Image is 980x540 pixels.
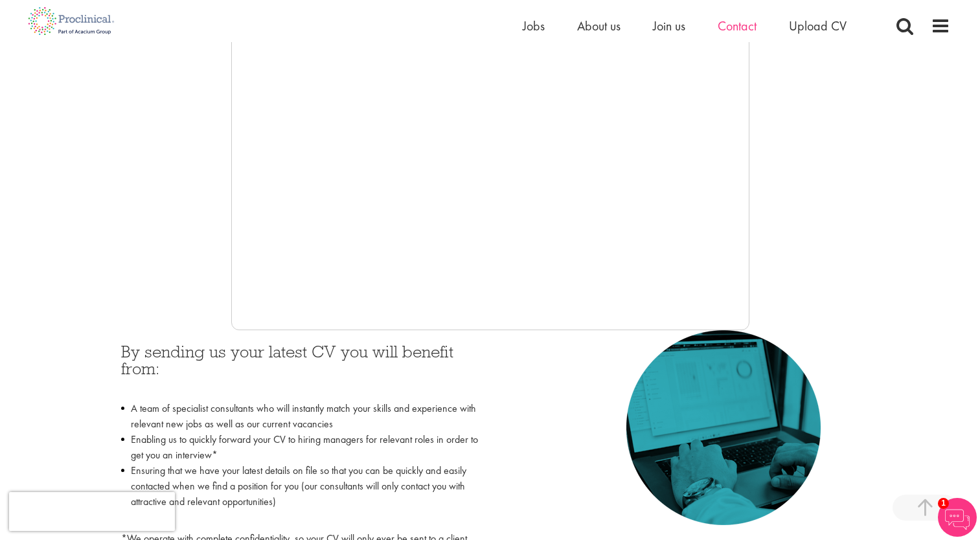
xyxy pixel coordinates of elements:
img: Chatbot [938,498,977,537]
a: Jobs [523,17,545,34]
a: Join us [653,17,685,34]
a: Contact [718,17,757,34]
li: Ensuring that we have your latest details on file so that you can be quickly and easily contacted... [121,463,481,525]
span: 1 [938,498,949,509]
a: About us [577,17,621,34]
a: Upload CV [789,17,847,34]
iframe: reCAPTCHA [9,492,175,531]
li: A team of specialist consultants who will instantly match your skills and experience with relevan... [121,401,481,432]
li: Enabling us to quickly forward your CV to hiring managers for relevant roles in order to get you ... [121,432,481,463]
h3: By sending us your latest CV you will benefit from: [121,343,481,394]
